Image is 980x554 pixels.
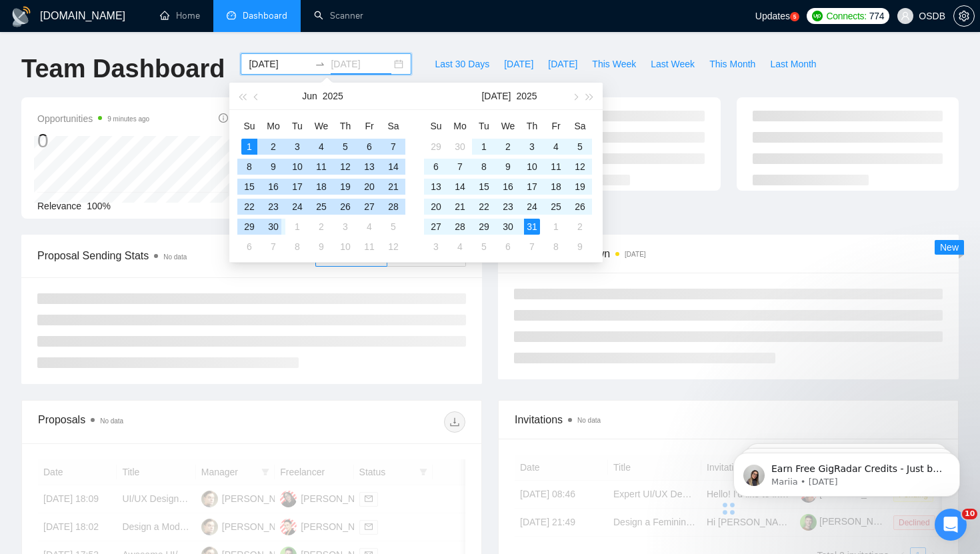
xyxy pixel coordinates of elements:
[385,179,401,195] div: 21
[514,245,943,262] span: Scanner Breakdown
[520,177,544,197] td: 2025-07-17
[285,157,309,177] td: 2025-06-10
[37,247,315,264] span: Proposal Sending Stats
[496,137,520,157] td: 2025-07-02
[544,237,568,257] td: 2025-08-08
[21,53,225,85] h1: Team Dashboard
[435,57,489,71] span: Last 30 Days
[452,159,468,175] div: 7
[496,177,520,197] td: 2025-07-16
[428,159,444,175] div: 6
[424,157,448,177] td: 2025-07-06
[381,177,405,197] td: 2025-06-21
[241,199,257,215] div: 22
[361,219,377,235] div: 4
[237,237,261,257] td: 2025-07-06
[496,217,520,237] td: 2025-07-30
[333,197,357,217] td: 2025-06-26
[333,115,357,137] th: Th
[702,53,763,75] button: This Month
[448,157,472,177] td: 2025-07-07
[544,157,568,177] td: 2025-07-11
[361,159,377,175] div: 13
[309,157,333,177] td: 2025-06-11
[476,159,492,175] div: 8
[385,239,401,255] div: 12
[285,217,309,237] td: 2025-07-01
[333,237,357,257] td: 2025-07-10
[241,159,257,175] div: 8
[448,237,472,257] td: 2025-08-04
[424,137,448,157] td: 2025-06-29
[237,157,261,177] td: 2025-06-08
[448,177,472,197] td: 2025-07-14
[548,139,564,155] div: 4
[265,239,281,255] div: 7
[544,177,568,197] td: 2025-07-18
[261,217,285,237] td: 2025-06-30
[100,417,123,425] span: No data
[472,237,496,257] td: 2025-08-05
[448,137,472,157] td: 2025-06-30
[37,128,149,153] div: 0
[568,137,592,157] td: 2025-07-05
[472,157,496,177] td: 2025-07-08
[520,237,544,257] td: 2025-08-07
[476,199,492,215] div: 22
[237,177,261,197] td: 2025-06-15
[577,417,601,424] span: No data
[289,219,305,235] div: 1
[163,253,187,261] span: No data
[241,179,257,195] div: 15
[357,237,381,257] td: 2025-07-11
[385,219,401,235] div: 5
[381,237,405,257] td: 2025-07-12
[448,115,472,137] th: Mo
[790,12,799,21] a: 5
[333,137,357,157] td: 2025-06-05
[357,177,381,197] td: 2025-06-20
[935,509,967,541] iframe: Intercom live chat
[309,177,333,197] td: 2025-06-18
[309,115,333,137] th: We
[572,159,588,175] div: 12
[476,139,492,155] div: 1
[237,197,261,217] td: 2025-06-22
[337,179,353,195] div: 19
[265,159,281,175] div: 9
[38,411,252,433] div: Proposals
[500,159,516,175] div: 9
[313,239,329,255] div: 9
[827,9,867,23] span: Connects:
[953,5,975,27] button: setting
[315,59,325,69] span: to
[544,115,568,137] th: Fr
[516,83,537,109] button: 2025
[289,159,305,175] div: 10
[428,239,444,255] div: 3
[428,139,444,155] div: 29
[625,251,645,258] time: [DATE]
[770,57,816,71] span: Last Month
[261,197,285,217] td: 2025-06-23
[496,237,520,257] td: 2025-08-06
[713,425,980,518] iframe: Intercom notifications message
[241,139,257,155] div: 1
[709,57,755,71] span: This Month
[241,239,257,255] div: 6
[381,217,405,237] td: 2025-07-05
[568,177,592,197] td: 2025-07-19
[289,199,305,215] div: 24
[448,217,472,237] td: 2025-07-28
[313,139,329,155] div: 4
[812,11,823,21] img: upwork-logo.png
[261,157,285,177] td: 2025-06-09
[381,137,405,157] td: 2025-06-07
[285,177,309,197] td: 2025-06-17
[107,115,149,123] time: 9 minutes ago
[515,411,942,428] span: Invitations
[243,10,287,21] span: Dashboard
[313,219,329,235] div: 2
